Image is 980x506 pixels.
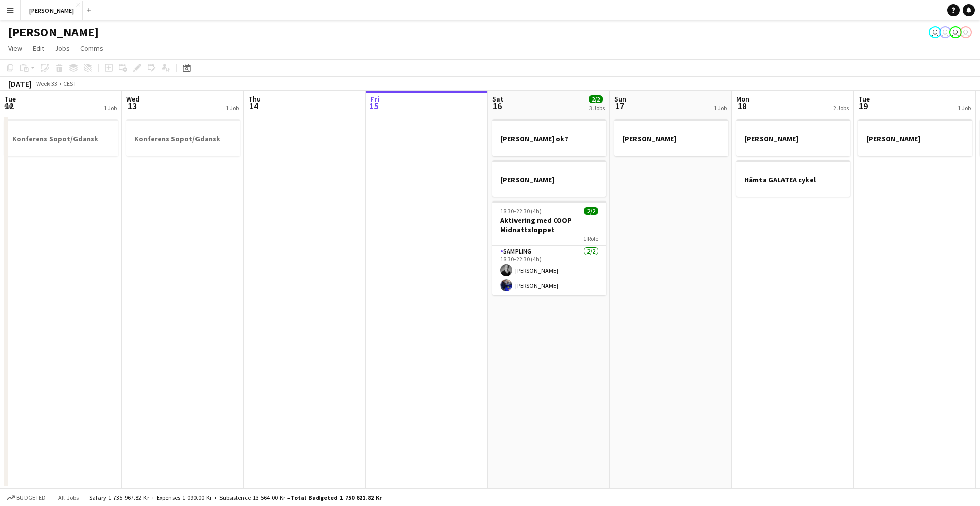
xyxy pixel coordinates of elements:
div: 1 Job [958,104,971,112]
div: Salary 1 735 967.82 kr + Expenses 1 090.00 kr + Subsistence 13 564.00 kr = [89,494,382,501]
h3: [PERSON_NAME] [614,134,728,143]
span: Wed [126,94,139,104]
div: 1 Job [714,104,727,112]
span: 18 [734,100,749,112]
h3: [PERSON_NAME] ok? [492,134,606,143]
div: 1 Job [226,104,239,112]
app-job-card: Hämta GALATEA cykel [736,160,850,197]
app-user-avatar: Hedda Lagerbielke [939,26,951,38]
h3: Konferens Sopot/Gdansk [4,134,118,143]
h3: [PERSON_NAME] [736,134,850,143]
span: Sat [492,94,503,104]
span: Jobs [55,44,70,53]
div: 3 Jobs [589,104,605,112]
app-card-role: Sampling2/218:30-22:30 (4h)[PERSON_NAME][PERSON_NAME] [492,246,606,295]
span: 14 [247,100,261,112]
app-job-card: 18:30-22:30 (4h)2/2Aktivering med COOP Midnattsloppet1 RoleSampling2/218:30-22:30 (4h)[PERSON_NAM... [492,201,606,295]
span: Thu [248,94,261,104]
span: 15 [369,100,379,112]
a: Jobs [51,42,74,55]
div: CEST [63,80,77,87]
span: Week 33 [34,80,59,87]
h3: [PERSON_NAME] [858,134,972,143]
app-user-avatar: Emil Hasselberg [929,26,941,38]
a: Comms [76,42,107,55]
app-job-card: Konferens Sopot/Gdansk [4,119,118,156]
div: 1 Job [104,104,117,112]
span: Tue [4,94,16,104]
span: All jobs [56,494,81,501]
app-job-card: [PERSON_NAME] [614,119,728,156]
span: Tue [858,94,870,104]
span: 16 [491,100,503,112]
h1: [PERSON_NAME] [8,24,99,40]
span: 13 [125,100,139,112]
span: 2/2 [584,207,598,215]
h3: Aktivering med COOP Midnattsloppet [492,216,606,234]
span: 18:30-22:30 (4h) [500,207,542,215]
a: View [4,42,27,55]
span: View [8,44,22,53]
span: Total Budgeted 1 750 621.82 kr [290,494,382,501]
span: Mon [736,94,749,104]
span: 17 [612,100,626,112]
app-job-card: [PERSON_NAME] [492,160,606,197]
span: 2/2 [589,95,603,103]
div: 2 Jobs [833,104,849,112]
a: Edit [29,42,48,55]
button: [PERSON_NAME] [21,1,83,20]
app-job-card: Konferens Sopot/Gdansk [126,119,240,156]
app-user-avatar: Hedda Lagerbielke [949,26,962,38]
span: Sun [614,94,626,104]
h3: [PERSON_NAME] [492,175,606,184]
app-job-card: [PERSON_NAME] [736,119,850,156]
span: Fri [370,94,379,104]
app-job-card: [PERSON_NAME] [858,119,972,156]
span: Budgeted [16,494,46,501]
span: 19 [856,100,870,112]
span: 12 [3,100,16,112]
span: 1 Role [583,235,598,242]
h3: Hämta GALATEA cykel [736,175,850,184]
span: Edit [33,44,44,53]
span: Comms [80,44,103,53]
button: Budgeted [5,492,47,503]
div: [DATE] [8,79,32,89]
app-job-card: [PERSON_NAME] ok? [492,119,606,156]
app-user-avatar: August Löfgren [960,26,972,38]
h3: Konferens Sopot/Gdansk [126,134,240,143]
